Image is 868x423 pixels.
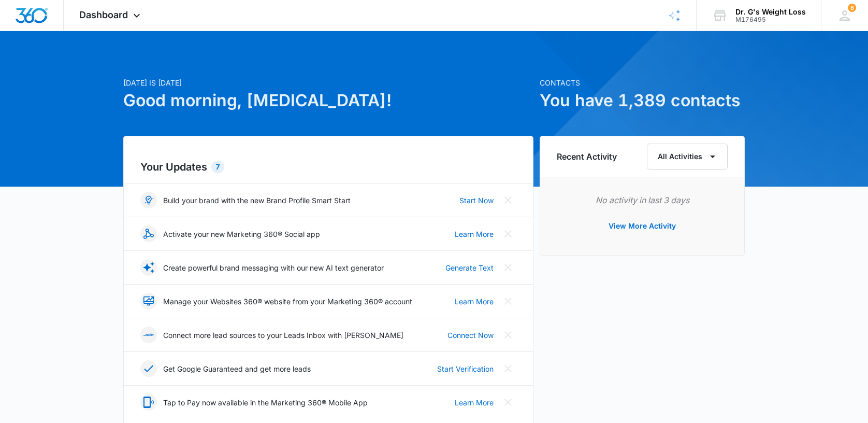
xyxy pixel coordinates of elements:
[163,229,320,239] p: Activate your new Marketing 360® Social app
[540,77,745,88] p: Contacts
[848,4,856,12] span: 8
[500,192,516,208] button: Close
[500,327,516,343] button: Close
[557,150,617,163] h6: Recent Activity
[455,229,494,239] a: Learn More
[557,194,728,206] p: No activity in last 3 days
[647,144,728,170] button: All Activities
[598,214,686,238] button: View More Activity
[163,397,368,408] p: Tap to Pay now available in the Marketing 360® Mobile App
[455,397,494,408] a: Learn More
[163,296,412,307] p: Manage your Websites 360® website from your Marketing 360® account
[163,363,311,374] p: Get Google Guaranteed and get more leads
[163,262,384,273] p: Create powerful brand messaging with our new AI text generator
[500,225,516,242] button: Close
[848,4,856,12] div: notifications count
[735,8,806,16] div: account name
[540,88,745,113] h1: You have 1,389 contacts
[500,360,516,377] button: Close
[459,195,494,206] a: Start Now
[447,330,494,341] a: Connect Now
[123,77,533,88] p: [DATE] is [DATE]
[123,88,533,113] h1: Good morning, [MEDICAL_DATA]!
[163,195,351,206] p: Build your brand with the new Brand Profile Smart Start
[500,394,516,411] button: Close
[79,9,128,20] span: Dashboard
[140,159,516,175] h2: Your Updates
[211,161,224,173] div: 7
[500,259,516,276] button: Close
[163,330,403,341] p: Connect more lead sources to your Leads Inbox with [PERSON_NAME]
[500,293,516,309] button: Close
[437,363,494,374] a: Start Verification
[445,262,494,273] a: Generate Text
[455,296,494,307] a: Learn More
[735,16,806,23] div: account id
